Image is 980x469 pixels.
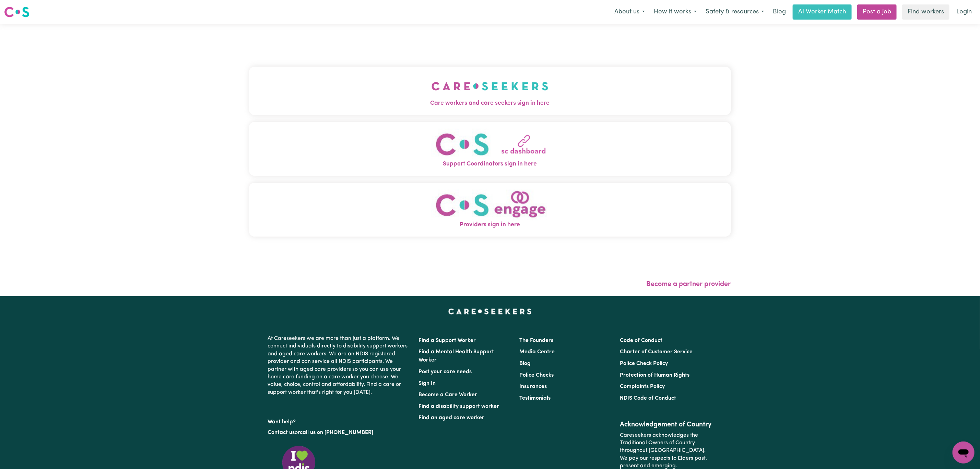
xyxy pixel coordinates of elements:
[419,338,476,343] a: Find a Support Worker
[268,415,411,426] p: Want help?
[620,396,676,401] a: NDIS Code of Conduct
[519,361,531,366] a: Blog
[4,6,29,18] img: Careseekers logo
[519,338,553,343] a: The Founders
[519,384,547,389] a: Insurances
[620,349,693,355] a: Charter of Customer Service
[620,361,668,366] a: Police Check Policy
[620,384,665,389] a: Complaints Policy
[610,5,649,19] button: About us
[519,373,554,378] a: Police Checks
[419,349,494,363] a: Find a Mental Health Support Worker
[419,369,472,375] a: Post your care needs
[249,183,731,237] button: Providers sign in here
[953,442,975,464] iframe: Button to launch messaging window, conversation in progress
[793,4,852,20] a: AI Worker Match
[4,4,29,20] a: Careseekers logo
[519,396,551,401] a: Testimonials
[419,415,485,421] a: Find an aged care worker
[268,430,295,435] a: Contact us
[249,220,731,229] span: Providers sign in here
[620,421,712,429] h2: Acknowledgement of Country
[902,4,949,20] a: Find workers
[249,122,731,176] button: Support Coordinators sign in here
[952,4,976,20] a: Login
[649,5,701,19] button: How it works
[857,4,897,20] a: Post a job
[647,281,731,288] a: Become a partner provider
[249,99,731,108] span: Care workers and care seekers sign in here
[519,349,555,355] a: Media Centre
[300,430,374,435] a: call us on [PHONE_NUMBER]
[620,373,689,378] a: Protection of Human Rights
[268,332,411,399] p: At Careseekers we are more than just a platform. We connect individuals directly to disability su...
[769,4,790,20] a: Blog
[701,5,769,19] button: Safety & resources
[249,67,731,115] button: Care workers and care seekers sign in here
[419,392,477,398] a: Become a Care Worker
[419,381,436,386] a: Sign In
[620,338,662,343] a: Code of Conduct
[419,404,499,409] a: Find a disability support worker
[448,309,532,314] a: Careseekers home page
[268,426,411,439] p: or
[249,160,731,169] span: Support Coordinators sign in here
